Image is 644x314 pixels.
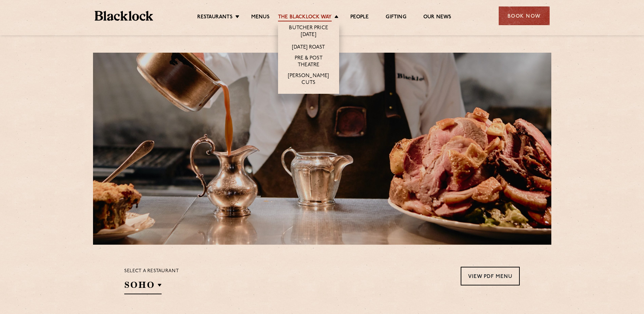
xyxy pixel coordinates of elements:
[124,279,162,294] h2: SOHO
[285,55,332,69] a: Pre & Post Theatre
[197,14,233,21] a: Restaurants
[285,73,332,87] a: [PERSON_NAME] Cuts
[278,14,332,21] a: The Blacklock Way
[292,44,325,52] a: [DATE] Roast
[95,11,153,21] img: BL_Textured_Logo-footer-cropped.svg
[285,25,332,39] a: Butcher Price [DATE]
[386,14,406,21] a: Gifting
[350,14,369,21] a: People
[423,14,452,21] a: Our News
[461,267,520,285] a: View PDF Menu
[499,6,550,25] div: Book Now
[124,267,179,276] p: Select a restaurant
[251,14,270,21] a: Menus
